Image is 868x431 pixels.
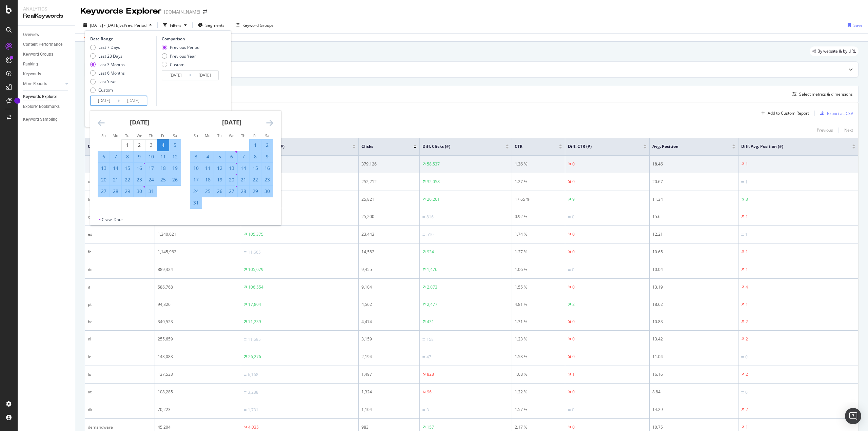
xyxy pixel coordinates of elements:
[190,162,202,174] td: Selected. Sunday, August 10, 2025
[23,71,41,78] div: Keywords
[110,165,121,172] div: 14
[261,174,273,185] td: Selected. Saturday, August 23, 2025
[149,133,153,138] small: Th
[134,139,145,151] td: Choose Wednesday, July 2, 2025 as your check-in date. It’s available.
[226,162,238,174] td: Selected. Wednesday, August 13, 2025
[170,62,184,67] div: Custom
[845,408,861,424] div: Open Intercom Messenger
[817,127,833,133] div: Previous
[250,162,261,174] td: Selected. Friday, August 15, 2025
[248,284,263,290] div: 106,554
[110,153,121,160] div: 7
[120,22,146,28] span: vs Prev. Period
[261,142,273,149] div: 2
[145,162,157,174] td: Selected. Thursday, July 17, 2025
[248,231,263,237] div: 105,375
[253,133,257,138] small: Fr
[261,139,273,151] td: Selected. Saturday, August 2, 2025
[361,196,417,202] div: 25,821
[222,118,241,126] strong: [DATE]
[145,185,157,197] td: Selected. Thursday, July 31, 2025
[88,267,152,273] div: de
[134,174,145,185] td: Selected. Wednesday, July 23, 2025
[422,216,425,218] img: Equal
[741,234,744,236] img: Equal
[827,111,853,116] div: Export as CSV
[134,153,145,160] div: 9
[91,96,118,105] input: Start Date
[194,133,198,138] small: Su
[203,9,207,14] div: arrow-right-arrow-left
[157,174,169,185] td: Selected. Friday, July 25, 2025
[90,87,125,93] div: Custom
[768,111,809,115] div: Add to Custom Report
[162,71,189,80] input: Start Date
[160,20,190,31] button: Filters
[853,22,863,28] div: Save
[162,44,199,50] div: Previous Period
[98,79,116,84] div: Last Year
[81,20,155,31] button: [DATE] - [DATE]vsPrev. Period
[226,165,237,172] div: 13
[23,31,70,38] a: Overview
[122,176,133,183] div: 22
[157,142,169,149] div: 4
[120,96,147,105] input: End Date
[90,36,155,42] div: Date Range
[572,179,575,185] div: 0
[88,231,152,237] div: es
[422,356,425,358] img: Equal
[250,185,261,197] td: Selected. Friday, August 29, 2025
[90,70,125,76] div: Last 6 Months
[23,80,63,87] a: More Reports
[23,61,70,68] a: Ranking
[202,185,214,197] td: Selected. Monday, August 25, 2025
[90,53,125,59] div: Last 28 Days
[248,249,261,255] div: 11,665
[157,139,169,151] td: Selected as start date. Friday, July 4, 2025
[134,151,145,162] td: Selected. Wednesday, July 9, 2025
[427,214,434,220] div: 816
[23,103,60,110] div: Explorer Bookmarks
[157,153,169,160] div: 11
[758,108,809,119] button: Add to Custom Report
[244,409,246,411] img: Equal
[98,185,110,197] td: Selected. Sunday, July 27, 2025
[122,174,134,185] td: Selected. Tuesday, July 22, 2025
[190,197,202,209] td: Selected. Sunday, August 31, 2025
[145,188,157,195] div: 31
[23,41,70,48] a: Content Performance
[195,20,227,31] button: Segments
[23,51,53,58] div: Keyword Groups
[226,176,237,183] div: 20
[238,176,249,183] div: 21
[250,174,261,185] td: Selected. Friday, August 22, 2025
[261,153,273,160] div: 9
[568,143,633,150] span: Diff. CTR (#)
[122,153,133,160] div: 8
[90,22,120,28] span: [DATE] - [DATE]
[572,267,574,273] div: 0
[427,196,440,202] div: 20,261
[214,188,225,195] div: 26
[110,185,122,197] td: Selected. Monday, July 28, 2025
[122,139,134,151] td: Choose Tuesday, July 1, 2025 as your check-in date. It’s available.
[217,133,222,138] small: Tu
[205,133,211,138] small: Mo
[122,142,133,149] div: 1
[845,20,863,31] button: Save
[162,62,199,67] div: Custom
[122,165,133,172] div: 15
[23,93,57,100] div: Keywords Explorer
[422,143,495,150] span: Diff. Clicks (#)
[799,91,853,97] div: Select metrics & dimensions
[158,249,238,255] div: 1,145,962
[88,284,152,290] div: it
[226,188,237,195] div: 27
[90,44,125,50] div: Last 7 Days
[110,176,121,183] div: 21
[134,176,145,183] div: 23
[145,176,157,183] div: 24
[98,44,120,50] div: Last 7 Days
[214,162,226,174] td: Selected. Tuesday, August 12, 2025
